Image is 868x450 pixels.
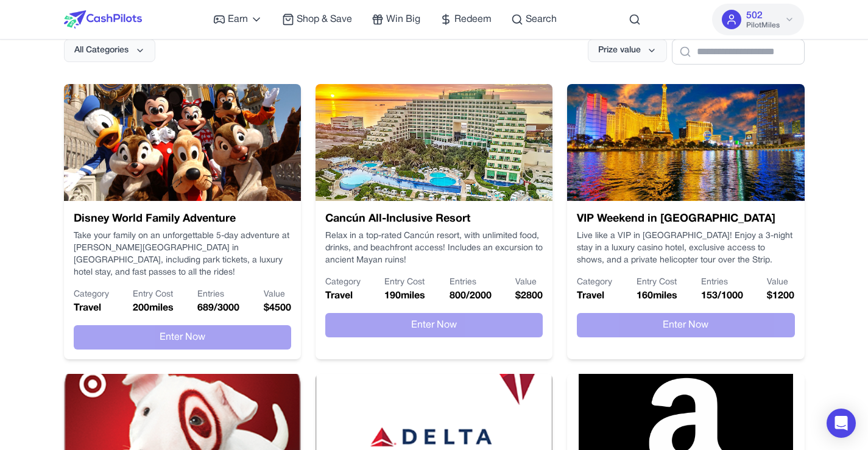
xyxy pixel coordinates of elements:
p: Entry Cost [637,276,677,289]
a: Redeem [440,12,492,27]
p: Live like a VIP in [GEOGRAPHIC_DATA]! Enjoy a 3-night stay in a luxury casino hotel, exclusive ac... [577,230,794,267]
p: Relax in a top-rated Cancún resort, with unlimited food, drinks, and beachfront access! Includes ... [325,230,543,267]
span: Search [526,12,557,27]
span: Prize value [598,44,641,57]
a: Win Big [372,12,420,27]
a: Earn [213,12,263,27]
span: Win Big [386,12,420,27]
p: Take your family on an unforgettable 5-day adventure at [PERSON_NAME][GEOGRAPHIC_DATA] in [GEOGRA... [74,230,291,279]
p: Category [577,276,612,289]
img: Cancún All-Inclusive Resort [316,84,552,201]
p: Category [74,289,109,301]
span: Earn [228,12,248,27]
p: Entry Cost [133,289,174,301]
img: VIP Weekend in Las Vegas [567,84,804,201]
div: Open Intercom Messenger [827,409,856,438]
p: Travel [74,301,109,315]
p: Value [264,289,291,301]
p: Entries [450,276,492,289]
p: 200 miles [133,301,174,315]
p: Entry Cost [384,276,425,289]
button: All Categories [64,39,155,62]
a: Search [511,12,557,27]
h3: VIP Weekend in [GEOGRAPHIC_DATA] [577,211,794,228]
p: Travel [325,289,361,303]
p: Value [767,276,794,289]
span: All Categories [74,44,129,57]
p: 153 / 1000 [701,289,743,303]
span: Redeem [454,12,492,27]
p: Category [325,276,361,289]
button: Prize value [588,39,667,62]
p: 160 miles [637,289,677,303]
p: 190 miles [384,289,425,303]
span: Shop & Save [297,12,352,27]
p: $ 4500 [264,301,291,315]
p: 689 / 3000 [197,301,239,315]
p: $ 1200 [767,289,794,303]
h3: Disney World Family Adventure [74,211,291,228]
p: Value [515,276,543,289]
button: Enter Now [74,325,291,350]
span: PilotMiles [746,21,780,30]
button: Enter Now [577,313,794,337]
img: CashPilots Logo [64,10,142,29]
button: 502PilotMiles [712,4,804,35]
h3: Cancún All-Inclusive Resort [325,211,543,228]
button: Enter Now [325,313,543,337]
p: Entries [701,276,743,289]
span: 502 [746,9,763,23]
p: Travel [577,289,612,303]
p: $ 2800 [515,289,543,303]
p: Entries [197,289,239,301]
p: 800 / 2000 [450,289,492,303]
img: Disney World Family Adventure [64,84,301,201]
a: Shop & Save [282,12,352,27]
